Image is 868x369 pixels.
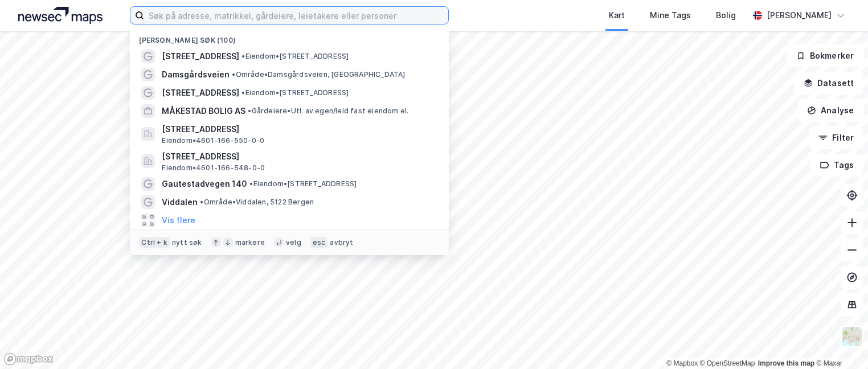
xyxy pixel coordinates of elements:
[666,359,698,367] a: Mapbox
[650,9,691,22] div: Mine Tags
[811,314,868,369] div: Kontrollprogram for chat
[162,177,247,191] span: Gautestadvegen 140
[248,106,408,116] span: Gårdeiere • Utl. av egen/leid fast eiendom el.
[162,86,239,100] span: [STREET_ADDRESS]
[241,88,349,97] span: Eiendom • [STREET_ADDRESS]
[809,126,863,149] button: Filter
[162,150,435,163] span: [STREET_ADDRESS]
[716,9,736,22] div: Bolig
[310,237,328,248] div: esc
[162,104,245,118] span: MÅKESTAD BOLIG AS
[162,195,198,209] span: Viddalen
[139,237,170,248] div: Ctrl + k
[700,359,755,367] a: OpenStreetMap
[787,44,863,67] button: Bokmerker
[794,72,863,95] button: Datasett
[162,50,239,63] span: [STREET_ADDRESS]
[810,154,863,177] button: Tags
[162,122,435,136] span: [STREET_ADDRESS]
[248,106,251,115] span: •
[200,198,203,206] span: •
[3,352,54,366] a: Mapbox homepage
[232,70,405,79] span: Område • Damsgårdsveien, [GEOGRAPHIC_DATA]
[241,88,245,97] span: •
[172,238,202,247] div: nytt søk
[130,27,449,47] div: [PERSON_NAME] søk (100)
[162,163,265,173] span: Eiendom • 4601-166-548-0-0
[286,238,301,247] div: velg
[249,179,357,188] span: Eiendom • [STREET_ADDRESS]
[232,70,235,79] span: •
[758,359,814,367] a: Improve this map
[18,7,103,24] img: logo.a4113a55bc3d86da70a041830d287a7e.svg
[200,198,314,207] span: Område • Viddalen, 5122 Bergen
[609,9,625,22] div: Kart
[811,314,868,369] iframe: Chat Widget
[241,52,245,60] span: •
[767,9,832,22] div: [PERSON_NAME]
[162,136,264,145] span: Eiendom • 4601-166-550-0-0
[241,52,349,61] span: Eiendom • [STREET_ADDRESS]
[144,7,448,24] input: Søk på adresse, matrikkel, gårdeiere, leietakere eller personer
[797,99,863,122] button: Analyse
[162,68,230,81] span: Damsgårdsveien
[249,179,253,188] span: •
[330,238,353,247] div: avbryt
[235,238,265,247] div: markere
[162,214,195,227] button: Vis flere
